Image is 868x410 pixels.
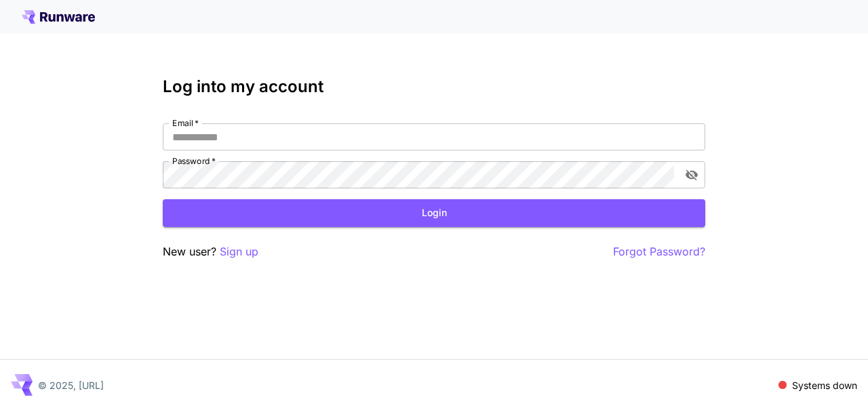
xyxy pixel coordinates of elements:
[220,243,258,260] button: Sign up
[38,378,104,392] p: © 2025, [URL]
[172,117,199,129] label: Email
[163,243,258,260] p: New user?
[679,163,704,187] button: toggle password visibility
[172,155,216,167] label: Password
[163,199,705,227] button: Login
[792,378,857,392] p: Systems down
[613,243,705,260] button: Forgot Password?
[163,77,705,96] h3: Log into my account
